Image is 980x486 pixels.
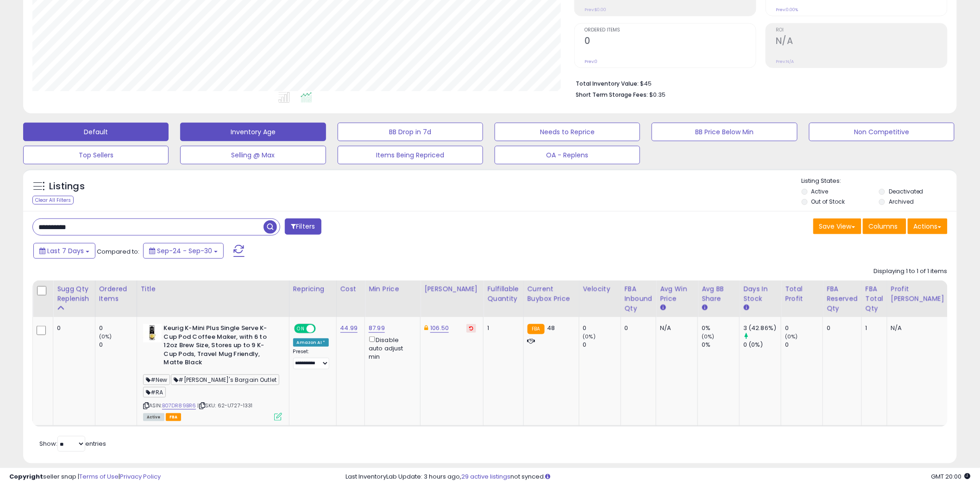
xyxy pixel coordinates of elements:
small: Avg BB Share. [702,304,707,312]
div: Last InventoryLab Update: 3 hours ago, not synced. [346,473,971,481]
div: Avg Win Price [660,284,694,304]
div: Cost [340,284,361,294]
a: 106.50 [430,324,449,333]
div: 0 [583,341,621,349]
button: BB Price Below Min [652,123,797,141]
button: Last 7 Days [33,243,95,259]
small: (0%) [583,333,596,340]
b: Short Term Storage Fees: [576,91,648,99]
div: Preset: [293,349,329,369]
div: 0 [57,324,88,332]
button: Selling @ Max [180,146,326,164]
span: Sep-24 - Sep-30 [157,246,212,255]
span: 2025-10-8 20:00 GMT [931,472,971,481]
div: 0 [625,324,649,332]
div: seller snap | | [9,473,161,481]
div: ASIN: [143,324,282,420]
span: #New [143,374,170,385]
small: (0%) [785,333,798,340]
div: FBA Reserved Qty [827,284,858,313]
small: (0%) [99,333,112,340]
div: [PERSON_NAME] [424,284,479,294]
div: Ordered Items [99,284,133,304]
div: 1 [487,324,516,332]
div: Clear All Filters [32,196,74,205]
div: 0% [702,324,739,332]
span: ROI [776,28,947,33]
span: Last 7 Days [47,246,84,255]
div: Days In Stock [743,284,777,304]
div: Displaying 1 to 1 of 1 items [874,267,948,276]
button: Needs to Reprice [495,123,640,141]
span: #[PERSON_NAME]'s Bargain Outlet [171,374,279,385]
button: Save View [813,218,861,234]
div: 0 [785,341,823,349]
div: Total Profit [785,284,819,304]
strong: Copyright [9,472,43,481]
h5: Listings [49,180,85,193]
span: Compared to: [97,247,139,256]
div: Repricing [293,284,333,294]
button: Columns [863,218,906,234]
button: Top Sellers [23,146,169,164]
span: FBA [166,413,182,421]
label: Active [811,187,829,195]
div: N/A [660,324,691,332]
label: Deactivated [889,187,923,195]
li: $45 [576,77,941,88]
button: OA - Replens [495,146,640,164]
div: Sugg Qty Replenish [57,284,91,304]
span: Ordered Items [584,28,756,33]
small: Prev: 0.00% [776,7,798,12]
div: 0 [99,324,137,332]
button: Sep-24 - Sep-30 [143,243,224,259]
div: Title [141,284,285,294]
img: 31yLF9LQq4L._SL40_.jpg [143,324,162,343]
a: 87.99 [369,324,385,333]
a: 29 active listings [462,472,511,481]
div: FBA Total Qty [866,284,883,313]
span: | SKU: 62-U727-1331 [198,402,253,409]
span: Show: entries [39,439,106,448]
div: 0 [785,324,823,332]
div: 0 [583,324,621,332]
small: Avg Win Price. [660,304,666,312]
div: Min Price [369,284,416,294]
button: Filters [285,218,321,235]
small: Prev: N/A [776,59,794,64]
small: Prev: 0 [584,59,597,64]
div: N/A [891,324,943,332]
div: Velocity [583,284,617,294]
th: Please note that this number is a calculation based on your required days of coverage and your ve... [53,280,95,317]
div: Current Buybox Price [528,284,575,304]
button: BB Drop in 7d [338,123,483,141]
small: Prev: $0.00 [584,7,606,12]
a: B07DR89BR6 [162,402,196,410]
button: Inventory Age [180,123,326,141]
span: $0.35 [649,90,666,99]
button: Items Being Repriced [338,146,483,164]
a: 44.99 [340,324,358,333]
div: 1 [866,324,880,332]
div: 0 (0%) [743,341,781,349]
div: 3 (42.86%) [743,324,781,332]
div: Amazon AI * [293,338,329,347]
b: Keurig K-Mini Plus Single Serve K-Cup Pod Coffee Maker, with 6 to 12oz Brew Size, Stores up to 9 ... [164,324,276,369]
h2: 0 [584,36,756,48]
button: Default [23,123,169,141]
label: Archived [889,198,914,206]
small: Days In Stock. [743,304,749,312]
h2: N/A [776,36,947,48]
div: Avg BB Share [702,284,735,304]
span: OFF [314,325,329,333]
span: All listings currently available for purchase on Amazon [143,413,164,421]
button: Actions [908,218,948,234]
small: (0%) [702,333,715,340]
span: 48 [547,324,555,332]
div: 0 [827,324,854,332]
div: Disable auto adjust min [369,335,413,361]
div: FBA inbound Qty [625,284,653,313]
small: FBA [528,324,545,334]
p: Listing States: [802,177,957,186]
div: Profit [PERSON_NAME] [891,284,946,304]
